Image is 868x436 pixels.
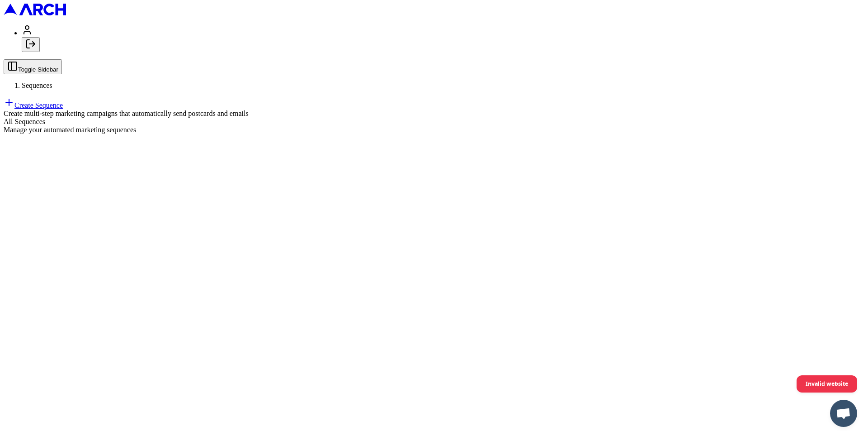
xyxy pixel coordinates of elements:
[4,101,63,109] a: Create Sequence
[806,376,848,392] span: Invalid website
[18,66,58,73] span: Toggle Sidebar
[4,59,62,74] button: Toggle Sidebar
[4,110,864,118] div: Create multi-step marketing campaigns that automatically send postcards and emails
[4,118,864,126] div: All Sequences
[22,81,52,89] span: Sequences
[4,81,864,90] nav: breadcrumb
[22,37,40,52] button: Log out
[4,126,864,134] div: Manage your automated marketing sequences
[830,400,857,427] div: Open chat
